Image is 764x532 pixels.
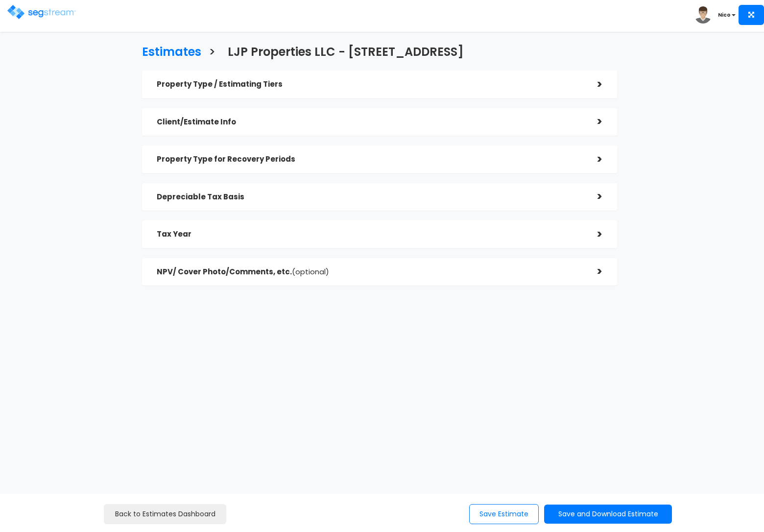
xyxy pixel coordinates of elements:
div: > [583,114,602,129]
img: avatar.png [694,6,712,24]
button: Save Estimate [469,504,539,524]
div: > [583,152,602,167]
h5: Property Type / Estimating Tiers [157,80,583,89]
img: logo.png [7,5,76,19]
a: Estimates [135,36,201,66]
div: > [583,264,602,279]
a: LJP Properties LLC - [STREET_ADDRESS] [220,36,464,66]
h5: Client/Estimate Info [157,118,583,126]
h3: > [209,46,215,61]
span: (optional) [292,266,329,277]
h3: Estimates [142,46,201,61]
h5: Tax Year [157,230,583,239]
a: Back to Estimates Dashboard [104,504,226,524]
b: Nico [718,11,731,19]
div: > [583,77,602,92]
h5: NPV/ Cover Photo/Comments, etc. [157,268,583,276]
div: > [583,189,602,204]
h5: Depreciable Tax Basis [157,193,583,201]
div: > [583,227,602,242]
button: Save and Download Estimate [544,505,672,524]
h3: LJP Properties LLC - [STREET_ADDRESS] [228,46,464,61]
h5: Property Type for Recovery Periods [157,155,583,164]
